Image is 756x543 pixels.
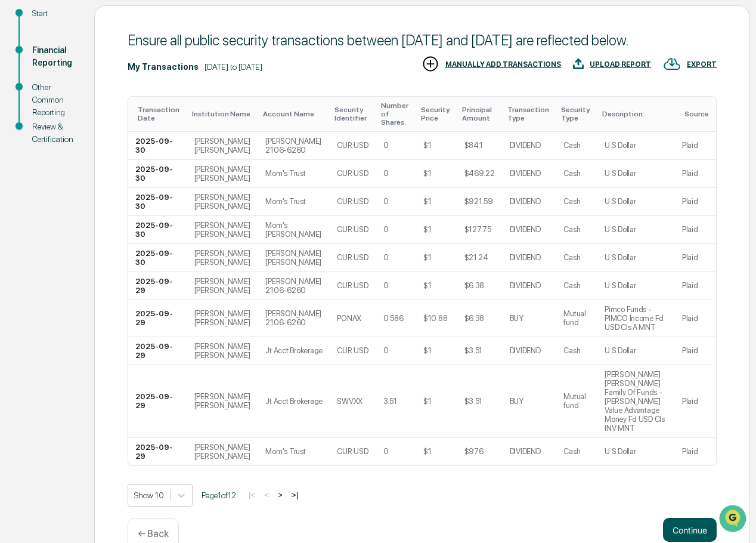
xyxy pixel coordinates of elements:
[464,225,491,234] div: $127.75
[423,397,431,406] div: $1
[663,518,717,542] button: Continue
[128,244,187,272] td: 2025-09-30
[337,253,368,262] div: CUR:USD
[605,197,636,206] div: U S Dollar
[337,197,368,206] div: CUR:USD
[128,188,187,216] td: 2025-09-30
[194,221,252,239] div: [PERSON_NAME] [PERSON_NAME]
[510,346,541,355] div: DIVIDEND
[605,169,636,178] div: U S Dollar
[383,346,389,355] div: 0
[675,132,716,160] td: Plaid
[675,365,716,438] td: Plaid
[383,281,389,290] div: 0
[128,365,187,438] td: 2025-09-29
[337,169,368,178] div: CUR:USD
[258,365,330,438] td: Jt Acct Brokerage
[675,272,716,300] td: Plaid
[194,277,252,295] div: [PERSON_NAME] [PERSON_NAME]
[138,528,169,539] p: ← Back
[194,443,252,461] div: [PERSON_NAME] [PERSON_NAME]
[258,160,330,188] td: Mom's Trust
[675,244,716,272] td: Plaid
[383,169,389,178] div: 0
[194,309,252,327] div: [PERSON_NAME] [PERSON_NAME]
[445,60,561,69] div: MANUALLY ADD TRANSACTIONS
[464,346,483,355] div: $3.51
[423,197,431,206] div: $1
[423,141,431,150] div: $1
[12,174,21,184] div: 🔎
[194,342,252,360] div: [PERSON_NAME] [PERSON_NAME]
[258,244,330,272] td: [PERSON_NAME] [PERSON_NAME]
[383,141,389,150] div: 0
[464,141,484,150] div: $84.1
[12,152,21,161] div: 🖐️
[423,253,431,262] div: $1
[605,281,636,290] div: U S Dollar
[7,168,80,190] a: 🔎Data Lookup
[84,202,144,211] a: Powered byPylon
[41,91,196,103] div: Start new chat
[602,110,670,118] div: Toggle SortBy
[561,106,593,122] div: Toggle SortBy
[510,314,523,323] div: BUY
[563,253,580,262] div: Cash
[383,225,389,234] div: 0
[194,249,252,267] div: [PERSON_NAME] [PERSON_NAME]
[573,55,584,73] img: UPLOAD REPORT
[563,447,580,456] div: Cash
[464,447,484,456] div: $976
[337,346,368,355] div: CUR:USD
[32,81,75,119] div: Other Common Reporting
[258,132,330,160] td: [PERSON_NAME] 2106-6260
[675,438,716,465] td: Plaid
[383,397,397,406] div: 3.51
[675,160,716,188] td: Plaid
[563,392,590,410] div: Mutual fund
[263,110,325,118] div: Toggle SortBy
[7,146,82,167] a: 🖐️Preclearance
[464,397,483,406] div: $3.51
[675,300,716,337] td: Plaid
[510,197,541,206] div: DIVIDEND
[32,44,75,69] div: Financial Reporting
[605,447,636,456] div: U S Dollar
[41,103,151,113] div: We're available if you need us!
[675,216,716,244] td: Plaid
[421,106,453,122] div: Toggle SortBy
[383,314,404,323] div: 0.586
[684,110,711,118] div: Toggle SortBy
[563,281,580,290] div: Cash
[128,32,717,49] div: Ensure all public security transactions between [DATE] and [DATE] are reflected below.
[128,62,199,72] div: My Transactions
[337,281,368,290] div: CUR:USD
[675,188,716,216] td: Plaid
[563,197,580,206] div: Cash
[194,392,252,410] div: [PERSON_NAME] [PERSON_NAME]
[261,490,272,500] button: <
[423,169,431,178] div: $1
[563,169,580,178] div: Cash
[563,346,580,355] div: Cash
[194,193,252,211] div: [PERSON_NAME] [PERSON_NAME]
[119,202,144,211] span: Pylon
[590,60,651,69] div: UPLOAD REPORT
[510,253,541,262] div: DIVIDEND
[510,225,541,234] div: DIVIDEND
[381,101,411,127] div: Toggle SortBy
[464,169,495,178] div: $469.22
[337,397,362,406] div: SWVXX
[258,337,330,365] td: Jt Acct Brokerage
[605,370,668,433] div: [PERSON_NAME] [PERSON_NAME] Family Of Funds - [PERSON_NAME] Value Advantage Money Fd USD Cls INV MNT
[605,225,636,234] div: U S Dollar
[24,173,75,185] span: Data Lookup
[258,216,330,244] td: Mom's [PERSON_NAME]
[128,438,187,465] td: 2025-09-29
[334,106,371,122] div: Toggle SortBy
[128,272,187,300] td: 2025-09-29
[510,447,541,456] div: DIVIDEND
[245,490,259,500] button: |<
[337,225,368,234] div: CUR:USD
